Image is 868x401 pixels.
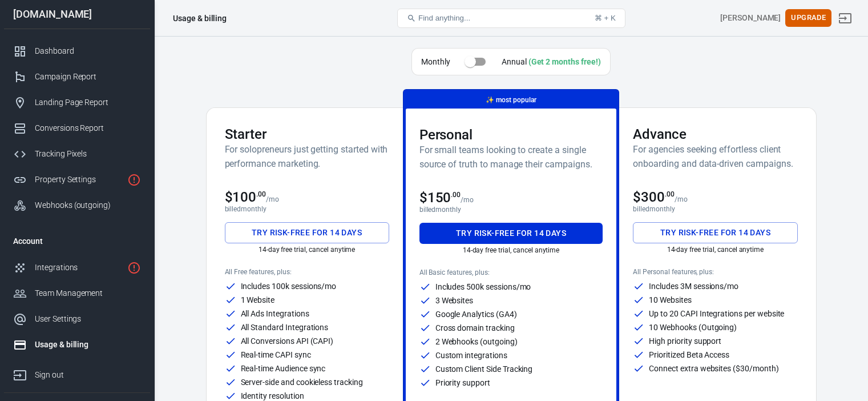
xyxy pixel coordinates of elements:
div: Account id: V5IBalrF [720,12,781,24]
div: [DOMAIN_NAME] [4,9,150,19]
a: Landing Page Report [4,90,150,115]
button: Find anything...⌘ + K [397,9,625,28]
div: Campaign Report [35,71,141,83]
div: Sign out [35,369,141,381]
div: Usage & billing [173,13,227,24]
button: Try risk-free for 14 days [419,223,603,244]
p: 14-day free trial, cancel anytime [419,246,603,254]
div: Conversions Report [35,122,141,134]
a: Campaign Report [4,64,150,90]
p: Includes 3M sessions/mo [649,282,738,290]
a: Team Management [4,280,150,306]
a: Sign out [4,358,150,388]
button: Try risk-free for 14 days [225,222,389,243]
p: most popular [486,94,536,106]
a: Property Settings [4,167,150,193]
li: Account [4,227,150,255]
a: Usage & billing [4,332,150,358]
h6: For agencies seeking effortless client onboarding and data-driven campaigns. [633,142,797,171]
a: Dashboard [4,38,150,64]
svg: Property is not installed yet [127,173,141,187]
p: All Basic features, plus: [419,268,603,276]
p: /mo [461,196,474,204]
div: Usage & billing [35,339,141,351]
div: (Get 2 months free!) [528,57,601,66]
p: /mo [675,195,688,203]
h3: Personal [419,127,603,143]
button: Upgrade [785,9,831,27]
p: Server-side and cookieless tracking [241,378,363,386]
div: Team Management [35,287,141,299]
a: Sign out [831,5,859,32]
a: Conversions Report [4,115,150,141]
p: Google Analytics (GA4) [435,310,517,318]
a: Webhooks (outgoing) [4,193,150,218]
svg: 1 networks not verified yet [127,261,141,275]
div: Annual [502,56,601,68]
p: Includes 500k sessions/mo [435,283,531,291]
button: Try risk-free for 14 days [633,222,797,243]
p: 3 Websites [435,296,474,304]
h3: Advance [633,126,797,142]
p: billed monthly [419,206,603,214]
p: 14-day free trial, cancel anytime [225,246,389,254]
p: billed monthly [225,205,389,213]
p: 1 Website [241,296,275,304]
div: ⌘ + K [595,14,616,22]
p: billed monthly [633,205,797,213]
h6: For small teams looking to create a single source of truth to manage their campaigns. [419,143,603,171]
sup: .00 [665,190,675,198]
p: Includes 100k sessions/mo [241,282,337,290]
p: Monthly [421,56,450,68]
span: $300 [633,189,675,205]
div: Integrations [35,262,123,274]
div: Dashboard [35,45,141,57]
p: 2 Webhooks (outgoing) [435,338,518,346]
a: Tracking Pixels [4,141,150,167]
p: All Ads Integrations [241,310,309,318]
h6: For solopreneurs just getting started with performance marketing. [225,142,389,171]
sup: .00 [256,190,266,198]
p: All Personal features, plus: [633,268,797,276]
p: High priority support [649,337,721,345]
p: 10 Webhooks (Outgoing) [649,323,737,331]
p: Custom Client Side Tracking [435,365,533,373]
span: $150 [419,190,461,206]
p: Up to 20 CAPI Integrations per website [649,310,784,318]
p: Real-time Audience sync [241,364,326,372]
p: Connect extra websites ($30/month) [649,364,778,372]
p: Identity resolution [241,392,304,400]
div: Landing Page Report [35,97,141,109]
p: Prioritized Beta Access [649,351,729,359]
div: Property Settings [35,174,123,186]
span: $100 [225,189,267,205]
p: Real-time CAPI sync [241,351,311,359]
p: All Standard Integrations [241,323,329,331]
span: Find anything... [418,14,470,22]
p: All Conversions API (CAPI) [241,337,334,345]
p: /mo [266,195,279,203]
p: 10 Websites [649,296,691,304]
a: Integrations [4,255,150,280]
p: Cross domain tracking [435,324,515,332]
div: Webhooks (outgoing) [35,199,141,211]
p: Priority support [435,379,490,387]
span: magic [486,96,494,104]
div: Tracking Pixels [35,148,141,160]
a: User Settings [4,306,150,332]
div: User Settings [35,313,141,325]
sup: .00 [451,191,461,199]
h3: Starter [225,126,389,142]
p: 14-day free trial, cancel anytime [633,246,797,254]
p: Custom integrations [435,351,507,359]
p: All Free features, plus: [225,268,389,276]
